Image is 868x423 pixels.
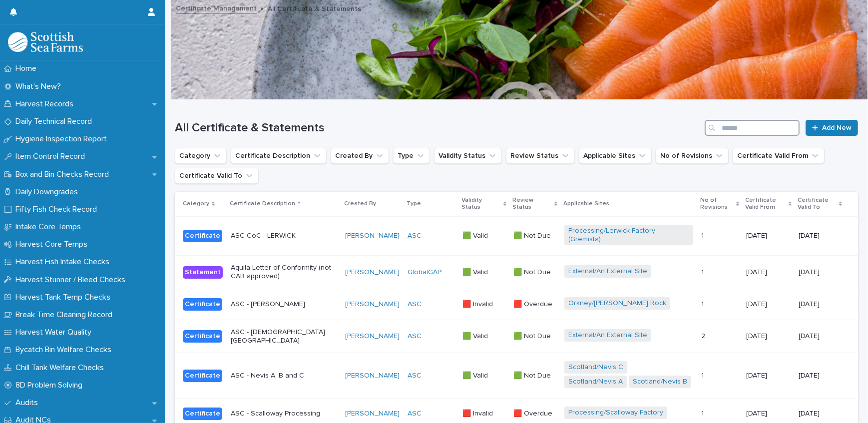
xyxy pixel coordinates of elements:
p: 🟥 Overdue [513,298,554,309]
a: ASC [408,410,422,418]
p: ASC - [DEMOGRAPHIC_DATA] [GEOGRAPHIC_DATA] [231,328,337,345]
button: No of Revisions [656,148,729,164]
p: Applicable Sites [563,198,609,209]
a: ASC [408,232,422,240]
a: [PERSON_NAME] [345,268,400,277]
p: [DATE] [746,232,791,240]
button: Created By [331,148,389,164]
p: Harvest Core Temps [11,240,95,249]
p: Harvest Water Quality [11,328,99,337]
a: ASC [408,332,422,341]
img: mMrefqRFQpe26GRNOUkG [8,32,83,52]
p: What's New? [11,82,69,91]
span: Add New [822,124,852,131]
p: [DATE] [799,300,842,309]
p: [DATE] [746,410,791,418]
p: 🟥 Overdue [513,408,554,418]
p: Fifty Fish Check Record [11,205,105,214]
p: Item Control Record [11,152,93,161]
a: Add New [806,120,858,136]
a: [PERSON_NAME] [345,332,400,341]
p: Chill Tank Welfare Checks [11,363,112,373]
p: 1 [701,266,706,277]
p: 🟩 Not Due [513,266,553,277]
p: Harvest Tank Temp Checks [11,293,118,302]
h1: All Certificate & Statements [175,121,701,135]
div: Certificate [183,370,222,382]
p: [DATE] [799,232,842,240]
p: 8D Problem Solving [11,381,90,390]
p: 🟩 Valid [462,330,490,341]
p: ASC - [PERSON_NAME] [231,300,337,309]
div: Certificate [183,408,222,420]
a: Scotland/Nevis C [568,363,623,372]
p: Harvest Fish Intake Checks [11,257,117,267]
p: 🟥 Invalid [462,298,495,309]
p: [DATE] [746,332,791,341]
a: Processing/Scalloway Factory [568,409,663,417]
p: [DATE] [799,332,842,341]
p: 🟩 Not Due [513,370,553,380]
a: [PERSON_NAME] [345,410,400,418]
a: ASC [408,300,422,309]
p: 🟩 Valid [462,370,490,380]
a: External/An External Site [568,331,647,340]
p: Box and Bin Checks Record [11,170,117,179]
p: 🟥 Invalid [462,408,495,418]
tr: CertificateASC - [PERSON_NAME][PERSON_NAME] ASC 🟥 Invalid🟥 Invalid 🟥 Overdue🟥 Overdue Orkney/[PER... [175,289,858,320]
p: Harvest Records [11,99,81,109]
p: Category [183,198,209,209]
p: Review Status [512,195,552,213]
p: 1 [701,230,706,240]
a: Orkney/[PERSON_NAME] Rock [568,299,666,308]
p: ASC - Nevis A, B and C [231,372,337,380]
p: Certificate Valid From [745,195,786,213]
a: [PERSON_NAME] [345,372,400,380]
p: [DATE] [799,410,842,418]
p: Aquila Letter of Conformity (not CAB approved) [231,264,337,281]
input: Search [705,120,800,136]
div: Certificate [183,298,222,311]
p: Harvest Stunner / Bleed Checks [11,275,133,285]
p: Type [407,198,421,209]
p: 1 [701,298,706,309]
a: [PERSON_NAME] [345,232,400,240]
tr: CertificateASC CoC - LERWICK[PERSON_NAME] ASC 🟩 Valid🟩 Valid 🟩 Not Due🟩 Not Due Processing/Lerwic... [175,216,858,256]
p: Certificate Description [230,198,295,209]
p: Created By [344,198,376,209]
button: Certificate Valid To [175,168,259,184]
p: 🟩 Valid [462,230,490,240]
p: Home [11,64,44,73]
p: [DATE] [799,268,842,277]
a: Processing/Lerwick Factory (Gremista) [568,227,689,244]
p: [DATE] [799,372,842,380]
a: External/An External Site [568,267,647,276]
a: Scotland/Nevis A [568,378,623,386]
p: [DATE] [746,268,791,277]
p: Certificate Valid To [798,195,836,213]
p: 🟩 Valid [462,266,490,277]
p: All Certificate & Statements [268,2,361,13]
button: Type [393,148,430,164]
div: Certificate [183,230,222,242]
button: Certificate Valid From [733,148,825,164]
p: 1 [701,370,706,380]
p: 1 [701,408,706,418]
p: Daily Downgrades [11,187,86,197]
a: [PERSON_NAME] [345,300,400,309]
a: ASC [408,372,422,380]
p: Daily Technical Record [11,117,100,126]
tr: CertificateASC - [DEMOGRAPHIC_DATA] [GEOGRAPHIC_DATA][PERSON_NAME] ASC 🟩 Valid🟩 Valid 🟩 Not Due🟩 ... [175,320,858,353]
p: Intake Core Temps [11,222,89,232]
p: Hygiene Inspection Report [11,134,115,144]
div: Statement [183,266,223,279]
tr: StatementAquila Letter of Conformity (not CAB approved)[PERSON_NAME] GlobalGAP 🟩 Valid🟩 Valid 🟩 N... [175,256,858,289]
tr: CertificateASC - Nevis A, B and C[PERSON_NAME] ASC 🟩 Valid🟩 Valid 🟩 Not Due🟩 Not Due Scotland/Nev... [175,353,858,399]
button: Applicable Sites [579,148,652,164]
button: Review Status [506,148,575,164]
p: No of Revisions [700,195,734,213]
button: Category [175,148,227,164]
a: Scotland/Nevis B [633,378,687,386]
p: Bycatch Bin Welfare Checks [11,345,119,355]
